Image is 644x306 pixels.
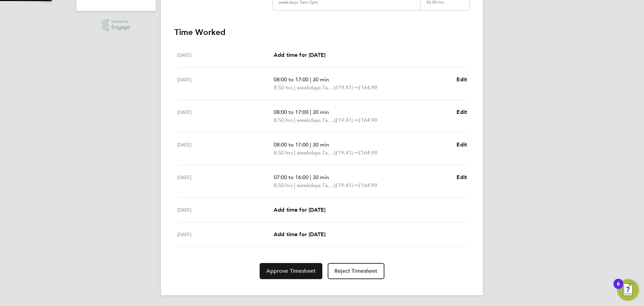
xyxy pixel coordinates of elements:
span: | [294,84,296,91]
span: £164.99 [358,182,377,188]
div: [DATE] [177,230,274,238]
span: 30 min [313,141,329,148]
span: 08:00 to 17:00 [274,109,309,115]
span: £164.99 [358,117,377,123]
button: Reject Timesheet [328,263,384,279]
span: weekdays 7am-7pm [297,149,334,157]
div: [DATE] [177,108,274,124]
span: 30 min [313,174,329,180]
span: | [310,109,311,115]
div: [DATE] [177,206,274,214]
span: (£19.41) = [334,117,358,123]
span: Edit [457,109,467,115]
a: Add time for [DATE] [274,206,325,214]
span: Edit [457,141,467,148]
span: 08:00 to 17:00 [274,141,309,148]
span: weekdays 7am-7pm [297,116,334,124]
span: (£19.41) = [334,182,358,188]
span: £164.99 [358,149,377,156]
span: | [294,149,296,156]
div: [DATE] [177,173,274,189]
h3: Time Worked [174,27,470,38]
span: 07:00 to 16:00 [274,174,309,180]
span: 30 min [313,109,329,115]
div: [DATE] [177,51,274,59]
button: Approve Timesheet [260,263,322,279]
span: weekdays 7am-7pm [297,84,334,92]
a: Edit [457,76,467,84]
span: 08:00 to 17:00 [274,76,309,83]
span: (£19.41) = [334,84,358,91]
div: [DATE] [177,141,274,157]
span: 8.50 hrs [274,149,293,156]
span: Add time for [DATE] [274,231,325,237]
a: Edit [457,141,467,149]
span: Add time for [DATE] [274,207,325,213]
span: 8.50 hrs [274,117,293,123]
div: 6 [617,284,620,293]
span: Reject Timesheet [334,268,378,274]
span: Approve Timesheet [266,268,316,274]
span: | [310,76,311,83]
span: Edit [457,76,467,83]
span: (£19.41) = [334,149,358,156]
span: weekdays 7am-7pm [297,181,334,189]
span: | [294,182,296,188]
span: 8.50 hrs [274,182,293,188]
a: Powered byEngage [102,19,130,32]
a: Add time for [DATE] [274,51,325,59]
span: Powered by [111,19,130,25]
span: Add time for [DATE] [274,52,325,58]
span: Engage [111,25,130,30]
span: 8.50 hrs [274,84,293,91]
span: | [310,174,311,180]
span: | [294,117,296,123]
span: Edit [457,174,467,180]
span: £164.99 [358,84,377,91]
div: [DATE] [177,76,274,92]
a: Edit [457,108,467,116]
button: Open Resource Center, 6 new notifications [617,279,639,301]
span: | [310,141,311,148]
a: Add time for [DATE] [274,230,325,238]
a: Edit [457,173,467,181]
span: 30 min [313,76,329,83]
